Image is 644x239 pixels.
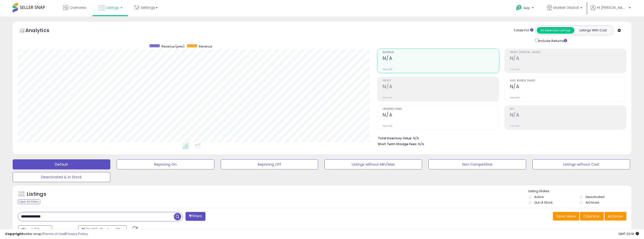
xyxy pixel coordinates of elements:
div: Clear All Filters [18,199,40,204]
a: Terms of Use [43,231,65,236]
span: Ordered Items [383,108,499,111]
span: Revenue (prev) [161,44,184,49]
div: Include Returns [531,38,573,44]
span: Revenue [199,44,212,49]
button: Repricing On [117,159,214,169]
span: Overview [70,5,86,10]
h5: Analytics [25,27,59,35]
span: Listings [106,5,119,10]
h2: N/A [383,84,499,91]
span: Avg. Buybox Share [510,79,626,82]
button: Default [13,159,110,169]
span: Hi [PERSON_NAME] [597,5,627,10]
p: Listing States: [528,189,631,194]
span: N/A [418,142,424,146]
button: Columns [580,212,604,221]
h2: N/A [383,112,499,119]
i: Get Help [516,5,522,11]
small: Prev: N/A [383,96,392,99]
h2: N/A [510,112,626,119]
label: Archived [586,200,599,205]
label: Active [534,195,544,199]
h2: N/A [510,55,626,62]
button: Repricing Off [221,159,318,169]
h5: Listings [27,191,46,198]
span: Help [523,6,530,10]
strong: Copyright [5,231,24,236]
button: Listings without Min/Max [324,159,422,169]
button: All Selected Listings [537,27,574,34]
button: Listings With Cost [574,27,612,34]
button: [DATE]-31 - Aug-06 [78,225,127,234]
span: Profit [PERSON_NAME] [510,51,626,54]
span: Columns [583,214,599,219]
span: ROI [510,108,626,111]
small: Prev: N/A [510,68,520,71]
small: Prev: N/A [383,68,392,71]
button: Filters [185,212,205,221]
a: Help [512,1,539,16]
span: [DATE]-31 - Aug-06 [86,227,120,232]
h2: N/A [383,55,499,62]
b: Short Term Storage Fees: [378,142,417,146]
h2: N/A [510,84,626,91]
button: Listings without Cost [532,159,630,169]
small: Prev: N/A [510,124,520,127]
div: seller snap | | [5,232,88,236]
button: Last 7 Days [18,225,52,234]
small: Prev: N/A [510,96,520,99]
div: Totals For [514,28,533,33]
span: Profit [383,79,499,82]
label: Out of Stock [534,200,553,205]
label: Deactivated [586,195,605,199]
span: Compared to: [53,228,76,232]
button: Actions [605,212,626,221]
li: N/A [378,135,622,141]
a: Hi [PERSON_NAME] [590,5,631,16]
span: Last 7 Days [26,227,46,232]
button: Deactivated & In Stock [13,172,110,182]
small: Prev: N/A [383,124,392,127]
span: Market Global [553,5,579,10]
span: 2025-08-14 23:19 GMT [618,231,639,236]
a: Privacy Policy [66,231,88,236]
button: Non Competitive [428,159,526,169]
span: Revenue [383,51,499,54]
b: Total Inventory Value: [378,136,412,140]
button: Save View [553,212,579,221]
